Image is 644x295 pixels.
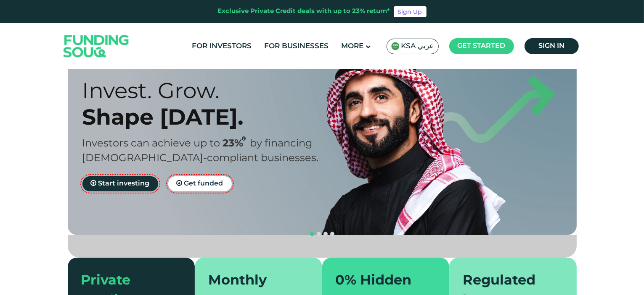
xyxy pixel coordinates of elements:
span: Get started [458,43,506,49]
img: SA Flag [391,42,400,50]
a: For Businesses [262,39,331,53]
a: Sign in [525,38,579,54]
button: navigation [322,231,329,238]
span: Get funded [184,180,223,187]
div: Invest. Grow. [82,77,337,104]
button: navigation [329,231,336,238]
div: Exclusive Private Credit deals with up to 23% return* [218,7,390,16]
i: 23% IRR (expected) ~ 15% Net yield (expected) [242,136,246,141]
img: Logo [55,25,138,68]
button: navigation [309,231,315,238]
a: For Investors [190,39,254,53]
span: Start investing [98,180,150,187]
span: KSA عربي [401,42,434,51]
span: Investors can achieve up to [82,139,220,149]
span: Sign in [538,43,564,49]
span: 23% [223,139,250,149]
a: Start investing [82,176,158,191]
span: More [342,43,364,50]
button: navigation [315,231,322,238]
div: Shape [DATE]. [82,104,337,130]
a: Get funded [168,176,232,191]
a: Sign Up [394,6,427,17]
